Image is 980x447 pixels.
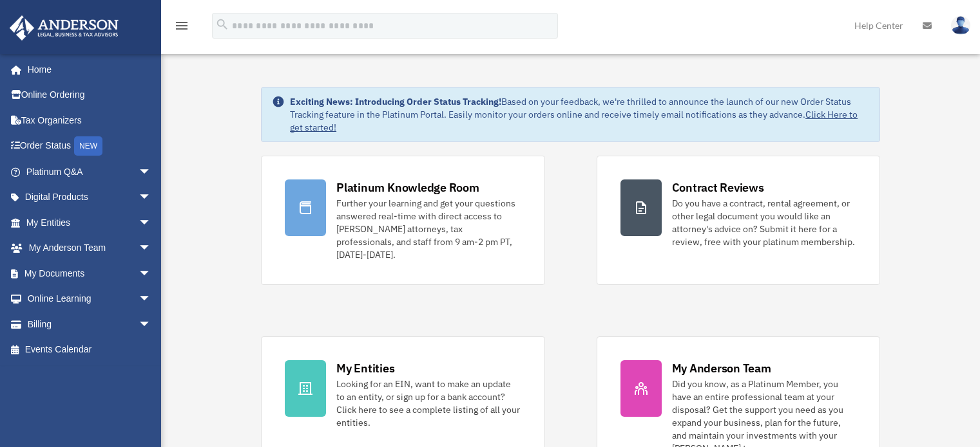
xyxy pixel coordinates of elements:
a: Events Calendar [9,337,171,363]
img: User Pic [951,16,970,35]
a: Digital Productsarrow_drop_down [9,185,171,210]
div: Looking for an EIN, want to make an update to an entity, or sign up for a bank account? Click her... [336,378,521,429]
span: arrow_drop_down [139,311,164,338]
div: My Entities [336,360,394,376]
span: arrow_drop_down [139,260,164,287]
i: menu [174,18,189,33]
div: NEW [74,136,102,156]
img: Anderson Advisors Platinum Portal [6,15,122,41]
span: arrow_drop_down [139,210,164,236]
span: arrow_drop_down [139,185,164,211]
div: My Anderson Team [672,360,771,376]
a: Home [9,57,164,82]
span: arrow_drop_down [139,235,164,262]
a: menu [174,23,189,33]
a: Platinum Q&Aarrow_drop_down [9,159,171,185]
span: arrow_drop_down [139,159,164,185]
div: Contract Reviews [672,179,764,196]
div: Do you have a contract, rental agreement, or other legal document you would like an attorney's ad... [672,197,856,248]
a: My Anderson Teamarrow_drop_down [9,235,171,261]
a: My Entitiesarrow_drop_down [9,210,171,235]
a: Tax Organizers [9,107,171,133]
a: Online Ordering [9,82,171,108]
a: Platinum Knowledge Room Further your learning and get your questions answered real-time with dire... [261,156,544,285]
div: Further your learning and get your questions answered real-time with direct access to [PERSON_NAM... [336,197,521,261]
a: Billingarrow_drop_down [9,311,171,337]
a: Click Here to get started! [290,109,858,133]
a: Contract Reviews Do you have a contract, rental agreement, or other legal document you would like... [597,156,880,285]
i: search [215,17,229,32]
a: My Documentsarrow_drop_down [9,260,171,286]
a: Order StatusNEW [9,133,171,160]
a: Online Learningarrow_drop_down [9,286,171,312]
strong: Exciting News: Introducing Order Status Tracking! [290,96,501,107]
div: Based on your feedback, we're thrilled to announce the launch of our new Order Status Tracking fe... [290,95,869,134]
div: Platinum Knowledge Room [336,179,479,196]
span: arrow_drop_down [139,286,164,313]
